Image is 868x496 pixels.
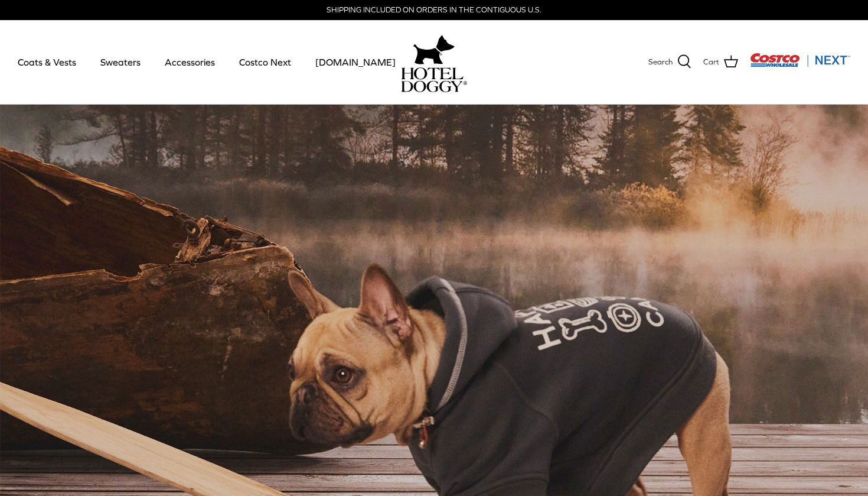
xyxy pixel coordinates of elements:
a: Coats & Vests [7,42,87,82]
a: [DOMAIN_NAME] [305,42,406,82]
a: Cart [703,54,738,70]
a: Accessories [154,42,226,82]
a: Search [648,54,691,70]
a: Sweaters [90,42,151,82]
img: Costco Next [750,53,850,67]
span: Cart [703,56,719,69]
span: Search [648,56,673,69]
img: hoteldoggy.com [413,32,455,67]
img: hoteldoggycom [401,67,467,92]
a: Visit Costco Next [750,60,850,69]
a: hoteldoggy.com hoteldoggycom [401,32,467,92]
a: Costco Next [229,42,302,82]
